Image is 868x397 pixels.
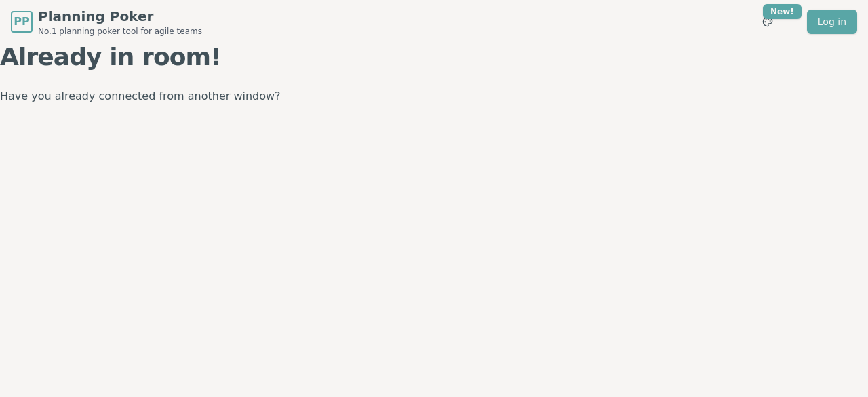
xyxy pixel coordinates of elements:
[11,7,202,37] a: PPPlanning PokerNo.1 planning poker tool for agile teams
[755,10,780,34] button: New!
[38,7,202,26] span: Planning Poker
[38,26,202,37] span: No.1 planning poker tool for agile teams
[763,4,802,19] div: New!
[14,14,29,30] span: PP
[807,10,857,34] a: Log in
